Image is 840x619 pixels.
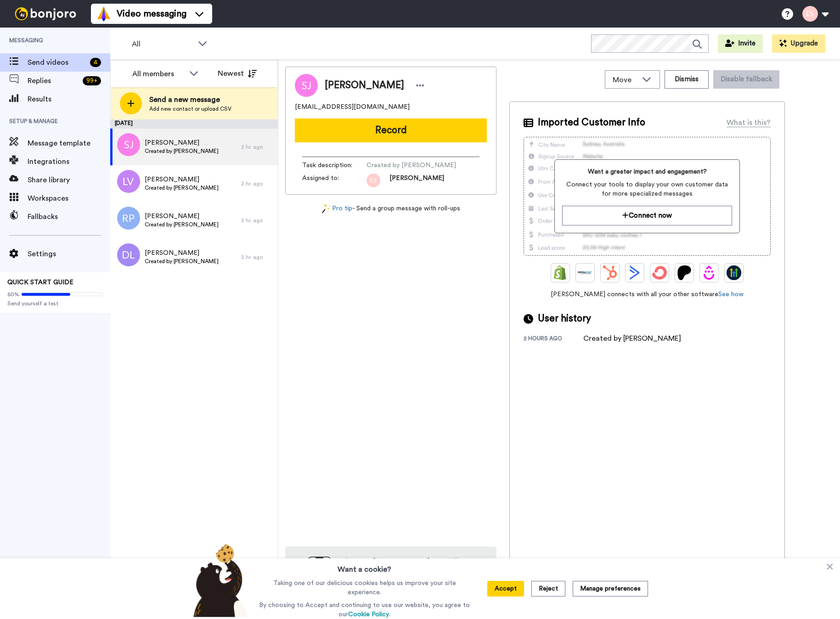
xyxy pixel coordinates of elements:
[772,34,825,53] button: Upgrade
[613,74,637,85] span: Move
[145,221,219,228] span: Created by [PERSON_NAME]
[241,217,273,224] div: 2 hr. ago
[340,556,487,581] h4: Record from your phone! Try our app [DATE]
[322,204,352,214] a: Pro tip
[257,579,472,597] p: Taking one of our delicious cookies helps us improve your site experience.
[562,167,732,176] span: Want a greater impact and engagement?
[524,290,771,299] span: [PERSON_NAME] connects with all your other software
[145,147,219,155] span: Created by [PERSON_NAME]
[302,174,366,187] span: Assigned to:
[578,265,592,280] img: Ontraport
[28,211,110,222] span: Fallbacks
[562,206,732,225] button: Connect now
[185,544,253,617] img: bear-with-cookie.png
[149,94,231,105] span: Send a new message
[727,117,771,128] div: What is this?
[145,248,219,258] span: [PERSON_NAME]
[366,174,380,187] img: 99d46333-7e37-474d-9b1c-0ea629eb1775.png
[28,94,110,105] span: Results
[28,193,110,204] span: Workspaces
[241,180,273,187] div: 2 hr. ago
[727,265,741,280] img: GoHighLevel
[573,581,648,596] button: Manage preferences
[132,68,185,79] div: All members
[110,119,278,129] div: [DATE]
[83,76,101,85] div: 99 +
[718,291,744,298] a: See how
[117,207,140,230] img: rp.png
[28,75,79,86] span: Replies
[487,581,524,596] button: Accept
[96,6,111,21] img: vm-color.svg
[117,243,140,266] img: dl.png
[257,601,472,619] p: By choosing to Accept and continuing to use our website, you agree to our .
[665,70,709,89] button: Dismiss
[7,279,73,286] span: QUICK START GUIDE
[149,105,231,113] span: Add new contact or upload CSV
[295,102,410,112] span: [EMAIL_ADDRESS][DOMAIN_NAME]
[211,64,264,83] button: Newest
[132,39,193,50] span: All
[145,258,219,265] span: Created by [PERSON_NAME]
[652,265,667,280] img: ConvertKit
[302,161,366,170] span: Task description :
[28,156,110,167] span: Integrations
[677,265,692,280] img: Patreon
[90,58,101,67] div: 4
[366,161,456,170] span: Created by [PERSON_NAME]
[28,248,110,259] span: Settings
[562,180,732,198] span: Connect your tools to display your own customer data for more specialized messages
[145,138,219,147] span: [PERSON_NAME]
[603,265,617,280] img: Hubspot
[531,581,565,596] button: Reject
[702,265,716,280] img: Drip
[338,558,391,575] h3: Want a cookie?
[524,335,583,344] div: 2 hours ago
[295,118,487,142] button: Record
[7,300,103,307] span: Send yourself a test
[117,170,140,193] img: lv.png
[28,138,110,149] span: Message template
[145,175,219,184] span: [PERSON_NAME]
[7,291,19,298] span: 60%
[241,143,273,151] div: 2 hr. ago
[145,212,219,221] span: [PERSON_NAME]
[322,204,330,214] img: magic-wand.svg
[325,79,404,92] span: [PERSON_NAME]
[553,265,568,280] img: Shopify
[389,174,444,187] span: [PERSON_NAME]
[627,265,642,280] img: ActiveCampaign
[718,34,763,53] button: Invite
[348,611,389,618] a: Cookie Policy
[11,7,80,20] img: bj-logo-header-white.svg
[117,7,186,20] span: Video messaging
[294,557,331,606] img: download
[285,204,496,214] div: - Send a group message with roll-ups
[117,133,140,156] img: sj.png
[145,184,219,191] span: Created by [PERSON_NAME]
[241,253,273,261] div: 2 hr. ago
[295,74,318,97] img: Image of Shelley Johnson
[28,174,110,186] span: Share library
[538,116,645,129] span: Imported Customer Info
[583,333,681,344] div: Created by [PERSON_NAME]
[538,312,591,326] span: User history
[713,70,779,89] button: Disable fallback
[28,57,86,68] span: Send videos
